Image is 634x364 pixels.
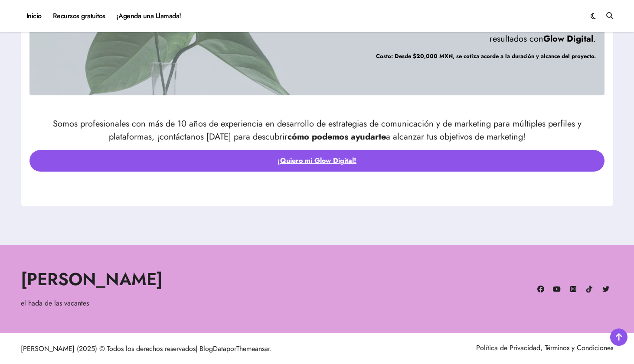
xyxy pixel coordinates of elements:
span: | [196,344,197,354]
strong: cómo podemos ayudarte [288,130,386,143]
p: Somos profesionales con más de 10 años de experiencia en desarrollo de estrategias de comunicació... [29,117,605,143]
a: BlogData [199,344,226,354]
p: Desde optimización de redes sociales hasta producción audiovisual: eleva tu presencia y tus resul... [235,19,596,45]
a: Themeansar [236,344,270,354]
a: ¡Quiero mi Glow Digital! [29,150,605,172]
strong: Glow Digital [543,32,593,45]
p: [PERSON_NAME] (2025) © Todos los derechos reservados por . [21,343,312,354]
a: Inicio [21,4,47,28]
strong: Costo: Desde $20,000 MXN, se cotiza acorde a la duración y alcance del proyecto. [376,52,596,60]
a: Política de Privacidad, Términos y Condiciones [476,343,613,353]
a: [PERSON_NAME] [21,266,163,292]
a: ¡Agenda una Llamada! [111,4,187,28]
a: Recursos gratuitos [47,4,111,28]
p: el hada de las vacantes [21,298,312,309]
